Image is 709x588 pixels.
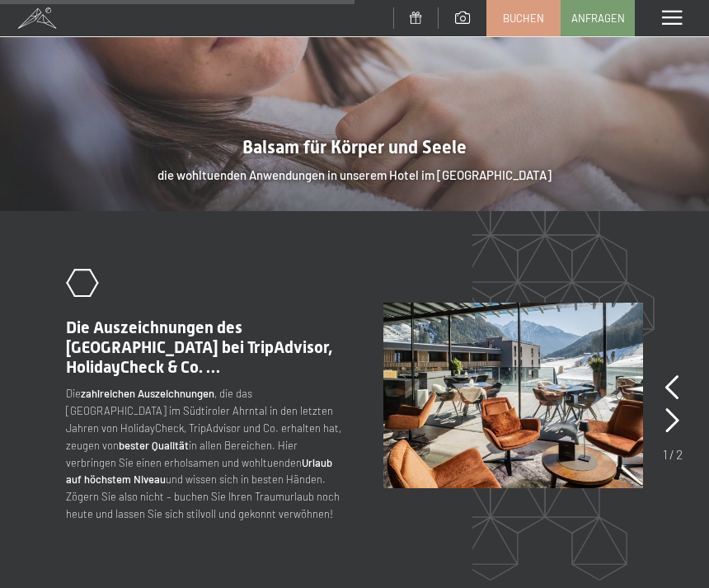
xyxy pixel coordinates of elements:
[676,446,683,462] span: 2
[487,1,560,35] a: Buchen
[669,446,674,462] span: /
[66,318,332,377] span: Die Auszeichnungen des [GEOGRAPHIC_DATA] bei TripAdvisor, HolidayCheck & Co. …
[383,303,643,488] img: Unser Hotel im Ahrntal, Urlaubsrefugium für Wellnessfans und Aktive
[561,1,634,35] a: Anfragen
[119,439,189,452] strong: bester Qualität
[571,11,625,26] span: Anfragen
[66,385,342,522] p: Die , die das [GEOGRAPHIC_DATA] im Südtiroler Ahrntal in den letzten Jahren von HolidayCheck, Tri...
[81,387,214,400] strong: zahlreichen Auszeichnungen
[663,446,668,462] span: 1
[503,11,544,26] span: Buchen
